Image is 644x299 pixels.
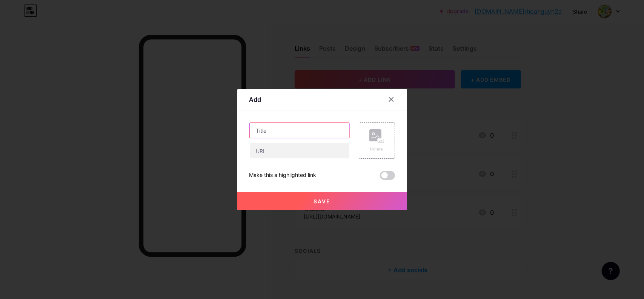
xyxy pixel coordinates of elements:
[249,171,317,180] div: Make this a highlighted link
[369,146,384,152] div: Picture
[237,192,407,210] button: Save
[250,123,349,138] input: Title
[249,95,261,104] div: Add
[314,198,330,204] span: Save
[250,143,349,158] input: URL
